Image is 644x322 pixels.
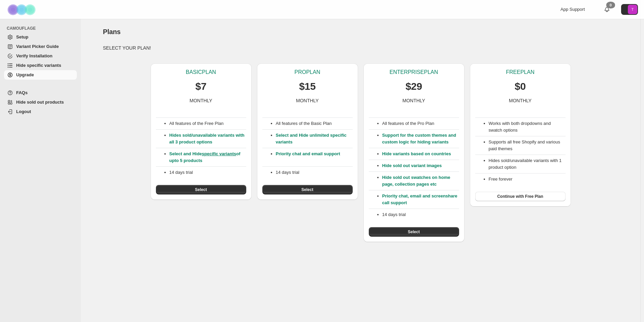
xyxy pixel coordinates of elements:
span: Hide specific variants [16,63,61,68]
span: Plans [103,28,121,35]
p: MONTHLY [190,97,212,104]
li: Free forever [489,176,566,183]
a: Hide sold out products [4,98,77,107]
p: MONTHLY [509,97,532,104]
p: FREE PLAN [506,69,534,76]
p: Hides sold/unavailable variants with all 3 product options [169,132,246,145]
span: Select [301,187,313,192]
a: specific variants [202,151,236,156]
p: MONTHLY [402,97,425,104]
a: 0 [604,6,610,13]
p: Select and Hide unlimited specific variants [276,132,353,145]
p: Support for the custom themes and custom logic for hiding variants [382,132,459,145]
p: Hide sold out variant images [382,162,459,169]
p: Hide variants based on countries [382,151,459,157]
text: T [632,7,634,11]
span: App Support [560,7,585,12]
span: Setup [16,34,28,39]
a: Hide specific variants [4,61,77,70]
p: BASIC PLAN [186,69,216,76]
button: Avatar with initials T [621,4,638,15]
p: All features of the Free Plan [169,120,246,127]
span: Hide sold out products [16,100,64,105]
button: Continue with Free Plan [475,192,566,201]
a: Verify Installation [4,51,77,61]
span: Upgrade [16,72,34,77]
a: Setup [4,32,77,42]
span: Select [408,229,420,235]
p: MONTHLY [296,97,319,104]
p: $29 [406,80,422,93]
div: 0 [606,2,615,8]
p: Priority chat and email support [276,151,353,164]
span: Variant Picker Guide [16,44,59,49]
li: Supports all free Shopify and various paid themes [489,139,566,152]
p: All features of the Basic Plan [276,120,353,127]
span: Verify Installation [16,53,53,58]
span: Continue with Free Plan [497,194,543,199]
p: Select and Hide of upto 5 products [169,151,246,164]
p: $7 [195,80,206,93]
p: Hide sold out swatches on home page, collection pages etc [382,174,459,188]
p: 14 days trial [276,169,353,176]
a: Variant Picker Guide [4,42,77,51]
span: Select [195,187,207,192]
span: Avatar with initials T [628,5,637,14]
a: Upgrade [4,70,77,80]
p: All features of the Pro Plan [382,120,459,127]
p: 14 days trial [382,211,459,218]
button: Select [262,185,353,194]
p: $0 [515,80,526,93]
p: Priority chat, email and screenshare call support [382,193,459,206]
p: $15 [299,80,316,93]
span: Logout [16,109,31,114]
a: Logout [4,107,77,116]
a: FAQs [4,88,77,98]
li: Works with both dropdowns and swatch options [489,120,566,134]
p: SELECT YOUR PLAN! [103,45,618,51]
p: ENTERPRISE PLAN [389,69,438,76]
span: CAMOUFLAGE [7,26,77,31]
button: Select [156,185,246,194]
li: Hides sold/unavailable variants with 1 product option [489,157,566,171]
p: 14 days trial [169,169,246,176]
span: FAQs [16,90,28,95]
button: Select [369,227,459,237]
p: PRO PLAN [294,69,320,76]
img: Camouflage [5,0,39,19]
